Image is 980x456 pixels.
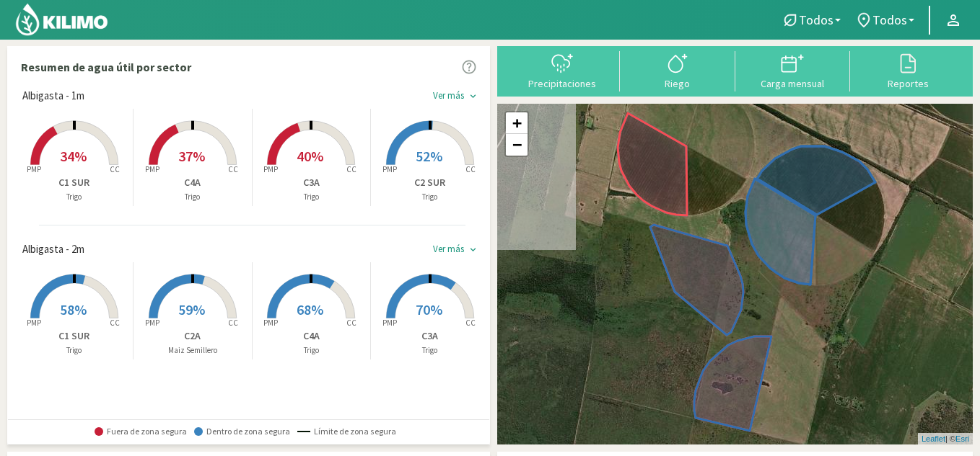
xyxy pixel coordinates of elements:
[955,434,969,443] a: Esri
[253,191,370,203] p: Trigo
[371,175,489,190] p: C2 SUR
[21,58,191,76] p: Resumen de agua útil por sector
[346,164,356,174] tspan: CC
[468,244,478,255] div: keyboard_arrow_down
[60,300,87,318] span: 58%
[854,79,961,89] div: Reportes
[263,164,278,174] tspan: PMP
[371,191,489,203] p: Trigo
[178,300,205,318] span: 59%
[371,344,489,357] p: Trigo
[416,147,442,165] span: 52%
[346,318,356,328] tspan: CC
[297,147,323,165] span: 40%
[922,434,945,443] a: Leaflet
[433,90,464,102] div: Ver más
[850,51,966,89] button: Reportes
[110,164,120,174] tspan: CC
[620,51,735,89] button: Riego
[14,2,109,37] img: Kilimo
[263,318,278,328] tspan: PMP
[60,147,87,165] span: 34%
[26,164,40,174] tspan: PMP
[468,91,478,102] div: keyboard_arrow_down
[95,426,187,437] span: Fuera de zona segura
[194,426,290,437] span: Dentro de zona segura
[228,318,238,328] tspan: CC
[145,164,159,174] tspan: PMP
[15,344,133,357] p: Trigo
[134,191,251,203] p: Trigo
[297,426,396,437] span: Límite de zona segura
[253,344,370,357] p: Trigo
[433,243,464,255] div: Ver más
[145,318,159,328] tspan: PMP
[371,328,489,344] p: C3A
[22,241,84,258] span: Albigasta - 2m
[134,175,251,190] p: C4A
[134,328,251,344] p: C2A
[624,79,731,89] div: Riego
[506,112,528,134] a: Zoom in
[134,344,251,357] p: Maiz Semillero
[504,51,620,89] button: Precipitaciones
[872,12,907,27] span: Todos
[26,318,40,328] tspan: PMP
[15,328,133,344] p: C1 SUR
[382,164,397,174] tspan: PMP
[253,328,370,344] p: C4A
[506,134,528,156] a: Zoom out
[178,147,205,165] span: 37%
[228,164,238,174] tspan: CC
[735,51,851,89] button: Carga mensual
[15,175,133,190] p: C1 SUR
[297,300,323,318] span: 68%
[382,318,397,328] tspan: PMP
[15,191,133,203] p: Trigo
[110,318,120,328] tspan: CC
[918,433,973,445] div: | ©
[509,79,616,89] div: Precipitaciones
[22,88,84,104] span: Albigasta - 1m
[740,79,846,89] div: Carga mensual
[253,175,370,190] p: C3A
[416,300,442,318] span: 70%
[465,164,476,174] tspan: CC
[465,318,476,328] tspan: CC
[799,12,834,27] span: Todos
